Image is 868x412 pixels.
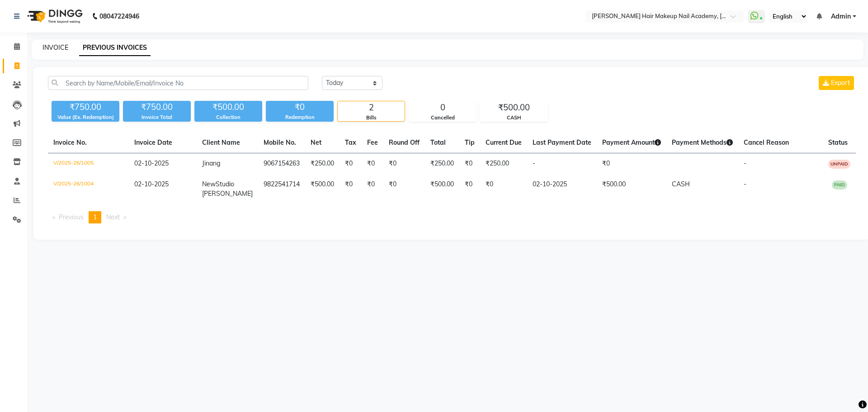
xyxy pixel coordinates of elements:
td: ₹0 [597,153,666,175]
td: ₹250.00 [480,153,527,175]
span: Net [311,138,321,147]
img: logo [23,4,85,29]
td: ₹0 [480,174,527,204]
span: Tip [465,138,475,147]
span: Invoice Date [134,138,172,147]
div: ₹500.00 [481,101,547,114]
td: ₹500.00 [305,174,340,204]
span: Invoice No. [53,138,87,147]
a: INVOICE [42,43,68,52]
td: ₹0 [459,174,480,204]
td: ₹0 [383,153,425,175]
button: Export [819,76,854,90]
span: PAID [832,180,847,189]
div: Collection [194,114,262,121]
div: Redemption [266,114,334,121]
div: ₹500.00 [194,101,262,114]
div: ₹750.00 [123,101,191,114]
td: ₹500.00 [425,174,459,204]
span: New [202,180,216,188]
span: Status [828,138,848,147]
td: ₹0 [340,153,362,175]
span: 02-10-2025 [134,180,169,188]
span: Studio [PERSON_NAME] [202,180,253,198]
div: Bills [338,114,405,122]
input: Search by Name/Mobile/Email/Invoice No [48,76,308,90]
span: Total [430,138,446,147]
span: 1 [93,213,97,221]
span: Current Due [486,138,522,147]
div: Value (Ex. Redemption) [52,114,119,121]
td: - [527,153,597,175]
span: Tax [345,138,356,147]
span: 02-10-2025 [134,159,169,167]
span: - [744,180,746,188]
td: ₹500.00 [597,174,666,204]
div: 2 [338,101,405,114]
div: ₹0 [266,101,334,114]
span: UNPAID [828,160,850,169]
td: ₹0 [340,174,362,204]
span: - [744,159,746,167]
div: ₹750.00 [52,101,119,114]
span: Admin [831,12,851,21]
div: CASH [481,114,547,122]
span: Export [831,79,850,87]
td: ₹0 [459,153,480,175]
td: 9822541714 [258,174,305,204]
span: Cancel Reason [744,138,789,147]
td: ₹0 [362,174,383,204]
span: Payment Amount [602,138,661,147]
div: Invoice Total [123,114,191,121]
td: 9067154263 [258,153,305,175]
span: Round Off [389,138,420,147]
div: Cancelled [409,114,476,122]
td: ₹250.00 [425,153,459,175]
span: Payment Methods [672,138,733,147]
td: ₹0 [362,153,383,175]
span: Fee [367,138,378,147]
span: Next [106,213,120,221]
span: Mobile No. [264,138,296,147]
td: V/2025-26/1005 [48,153,129,175]
div: 0 [409,101,476,114]
span: Last Payment Date [533,138,591,147]
td: V/2025-26/1004 [48,174,129,204]
nav: Pagination [48,211,856,223]
td: 02-10-2025 [527,174,597,204]
span: Previous [59,213,84,221]
span: CASH [672,180,690,188]
b: 08047224946 [99,4,139,29]
td: ₹0 [383,174,425,204]
td: ₹250.00 [305,153,340,175]
a: PREVIOUS INVOICES [79,40,151,56]
span: Client Name [202,138,240,147]
span: Jinang [202,159,220,167]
